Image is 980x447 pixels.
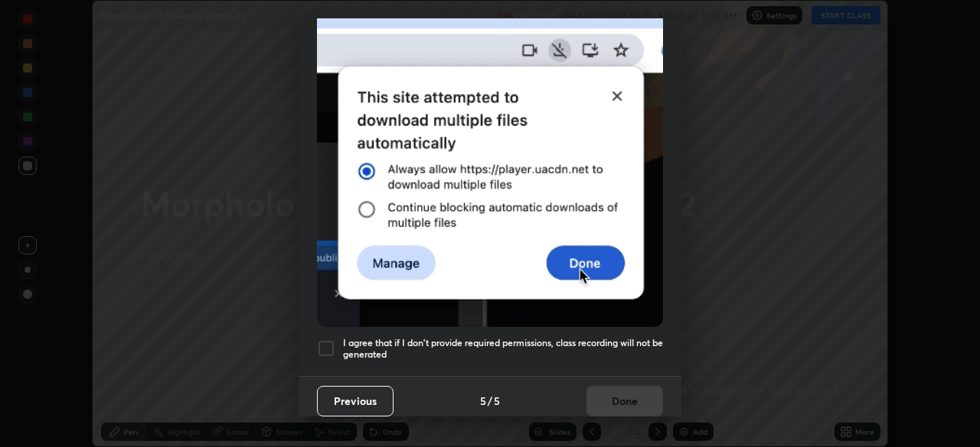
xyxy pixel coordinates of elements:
h4: 5 [494,393,500,409]
h4: 5 [480,393,486,409]
button: Previous [317,386,394,416]
h5: I agree that if I don't provide required permissions, class recording will not be generated [343,337,663,361]
h4: / [488,393,492,409]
